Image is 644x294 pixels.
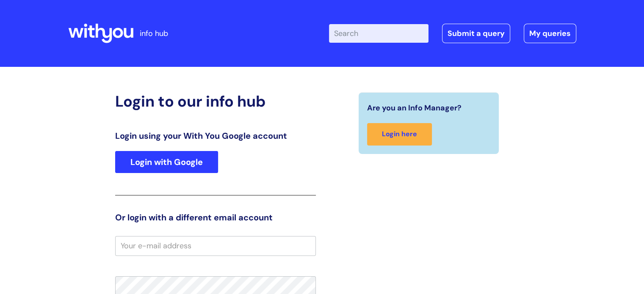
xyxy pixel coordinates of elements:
[115,151,218,173] a: Login with Google
[115,92,316,110] h2: Login to our info hub
[115,236,316,256] input: Your e-mail address
[115,212,316,223] h3: Or login with a different email account
[524,24,576,43] a: My queries
[367,123,432,146] a: Login here
[367,101,462,115] span: Are you an Info Manager?
[442,24,510,43] a: Submit a query
[140,27,168,40] p: info hub
[115,131,316,141] h3: Login using your With You Google account
[329,24,428,43] input: Search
